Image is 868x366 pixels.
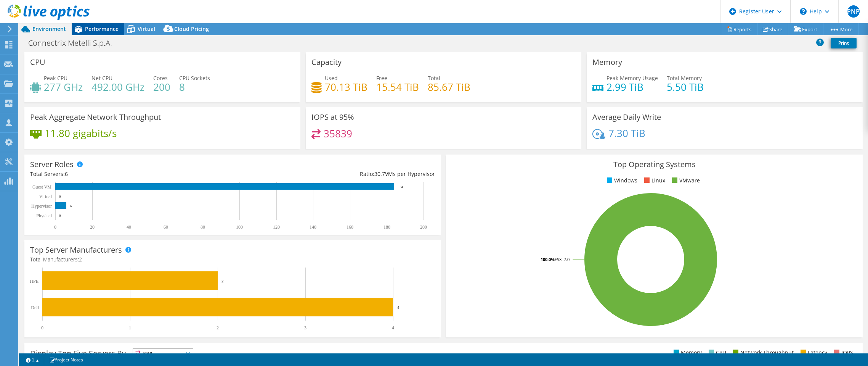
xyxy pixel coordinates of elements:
[799,348,827,357] li: Latency
[153,83,170,91] h4: 200
[832,348,853,357] li: IOPS
[831,38,857,48] a: Print
[179,74,210,82] span: CPU Sockets
[221,279,224,283] text: 2
[39,194,52,199] text: Virtual
[90,224,95,230] text: 20
[44,355,88,364] a: Project Notes
[667,83,704,91] h4: 5.50 TiB
[36,213,52,218] text: Physical
[420,224,427,230] text: 200
[592,113,661,121] h3: Average Daily Write
[174,25,209,32] span: Cloud Pricing
[59,214,61,218] text: 0
[311,58,342,66] h3: Capacity
[201,224,205,230] text: 80
[605,176,637,185] li: Windows
[30,58,45,66] h3: CPU
[670,176,700,185] li: VMware
[41,325,43,331] text: 0
[428,74,440,82] span: Total
[32,25,66,32] span: Environment
[70,204,72,208] text: 6
[138,25,155,32] span: Virtual
[310,224,316,230] text: 140
[65,170,68,177] span: 6
[133,349,193,358] span: IOPS
[30,113,161,121] h3: Peak Aggregate Network Throughput
[592,58,622,66] h3: Memory
[44,83,83,91] h4: 277 GHz
[392,325,394,331] text: 4
[179,83,210,91] h4: 8
[642,176,665,185] li: Linux
[847,5,860,18] span: PNP
[273,224,280,230] text: 120
[325,74,338,82] span: Used
[672,348,702,357] li: Memory
[25,39,124,47] h1: Connectrix Metelli S.p.A.
[30,170,233,178] div: Total Servers:
[311,113,354,121] h3: IOPS at 95%
[91,74,112,82] span: Net CPU
[30,160,74,169] h3: Server Roles
[555,256,570,262] tspan: ESXi 7.0
[398,185,403,189] text: 184
[800,8,807,15] svg: \n
[428,83,470,91] h4: 85.67 TiB
[788,23,823,35] a: Export
[217,325,219,331] text: 2
[608,129,645,137] h4: 7.30 TiB
[44,74,67,82] span: Peak CPU
[707,348,726,357] li: CPU
[325,83,367,91] h4: 70.13 TiB
[757,23,788,35] a: Share
[376,83,419,91] h4: 15.54 TiB
[233,170,435,178] div: Ratio: VMs per Hypervisor
[731,348,794,357] li: Network Throughput
[823,23,858,35] a: More
[383,224,390,230] text: 180
[85,25,119,32] span: Performance
[376,74,387,82] span: Free
[21,355,44,364] a: 2
[54,224,56,230] text: 0
[236,224,243,230] text: 100
[30,279,39,284] text: HPE
[127,224,131,230] text: 40
[164,224,168,230] text: 60
[31,305,39,310] text: Dell
[667,74,702,82] span: Total Memory
[541,256,555,262] tspan: 100.0%
[606,74,658,82] span: Peak Memory Usage
[153,74,168,82] span: Cores
[59,195,61,198] text: 0
[347,224,353,230] text: 160
[452,160,857,169] h3: Top Operating Systems
[32,184,51,190] text: Guest VM
[91,83,144,91] h4: 492.00 GHz
[129,325,131,331] text: 1
[324,129,352,138] h4: 35839
[31,203,52,209] text: Hypervisor
[397,305,400,310] text: 4
[721,23,757,35] a: Reports
[79,256,82,263] span: 2
[30,255,435,264] h4: Total Manufacturers:
[374,170,385,177] span: 30.7
[45,129,117,137] h4: 11.80 gigabits/s
[606,83,658,91] h4: 2.99 TiB
[30,246,122,254] h3: Top Server Manufacturers
[304,325,306,331] text: 3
